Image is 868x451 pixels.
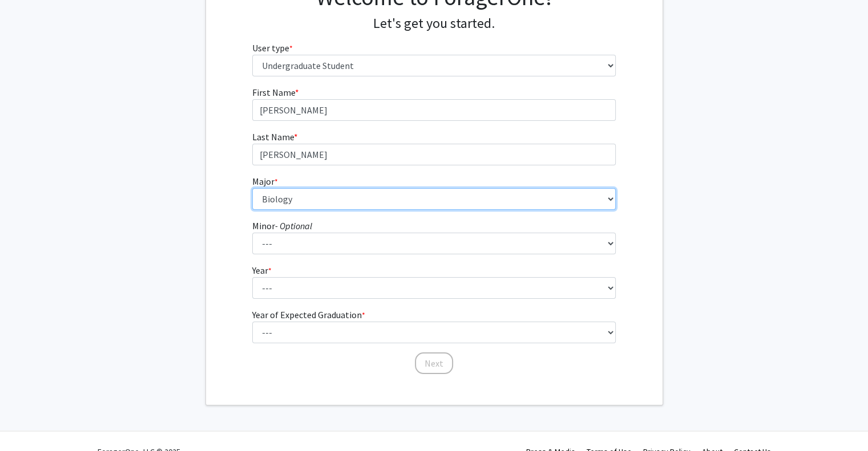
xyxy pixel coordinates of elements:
span: Last Name [252,131,294,143]
label: Year of Expected Graduation [252,308,365,322]
label: Year [252,263,272,277]
iframe: Chat [9,400,49,442]
span: First Name [252,87,295,98]
i: - Optional [275,220,312,231]
h4: Let's get you started. [252,15,616,32]
label: User type [252,41,293,55]
label: Minor [252,219,312,233]
button: Next [415,352,453,374]
label: Major [252,174,278,188]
